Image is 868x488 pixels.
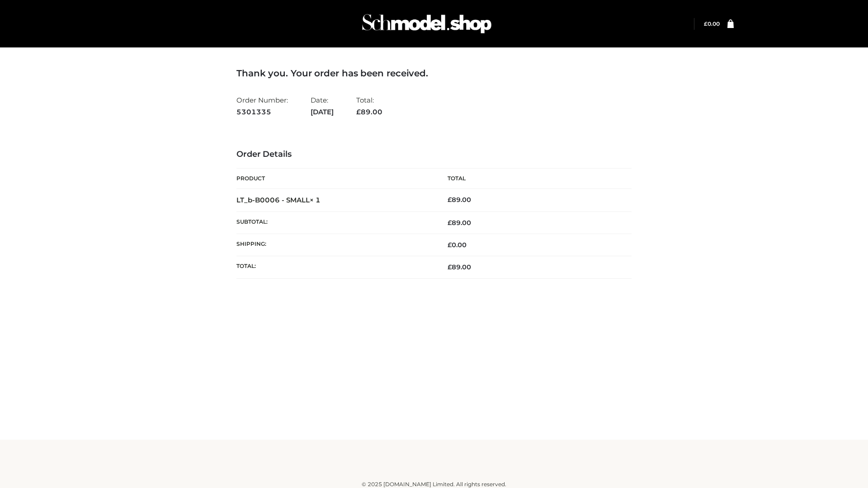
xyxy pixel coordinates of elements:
h3: Order Details [236,150,632,160]
img: Schmodel Admin 964 [359,6,495,42]
span: £ [448,263,452,271]
span: £ [448,241,452,249]
span: £ [356,108,361,116]
span: 89.00 [448,219,471,227]
bdi: 0.00 [704,20,720,27]
li: Order Number: [236,92,288,120]
strong: [DATE] [311,106,334,118]
th: Shipping: [236,234,434,256]
span: 89.00 [356,108,382,116]
th: Total: [236,256,434,278]
strong: × 1 [310,196,321,204]
li: Total: [356,92,382,120]
strong: LT_b-B0006 - SMALL [236,196,321,204]
strong: 5301335 [236,106,288,118]
span: £ [448,196,452,204]
li: Date: [311,92,334,120]
th: Subtotal: [236,211,434,234]
h3: Thank you. Your order has been received. [236,68,632,79]
span: £ [448,219,452,227]
th: Product [236,169,434,189]
bdi: 0.00 [448,241,467,249]
a: £0.00 [704,20,720,27]
bdi: 89.00 [448,196,471,204]
span: 89.00 [448,263,471,271]
th: Total [434,169,632,189]
span: £ [704,20,708,27]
